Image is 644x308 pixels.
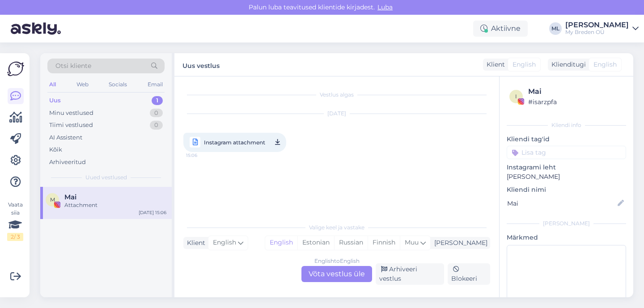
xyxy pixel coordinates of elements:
div: 1 [152,96,163,105]
div: Web [75,79,90,90]
div: Estonian [297,236,334,249]
span: Uued vestlused [85,173,127,181]
p: Kliendi nimi [507,185,626,194]
div: Blokeeri [448,263,490,285]
div: [PERSON_NAME] [565,21,629,29]
span: Instagram attachment [204,137,265,148]
div: Socials [107,79,129,90]
label: Uus vestlus [182,59,220,71]
div: [PERSON_NAME] [431,238,487,248]
div: Email [146,79,165,90]
div: Võta vestlus üle [301,266,372,282]
div: Kõik [49,145,62,154]
span: Muu [405,238,419,246]
input: Lisa nimi [507,198,616,208]
span: Mai [64,193,76,201]
div: Klienditugi [548,60,586,69]
div: [DATE] 15:06 [139,209,166,216]
div: Kliendi info [507,121,626,129]
img: Askly Logo [7,60,24,77]
span: 15:06 [186,150,220,161]
p: Märkmed [507,233,626,242]
div: All [47,79,58,90]
span: English [513,60,536,69]
div: Vestlus algas [183,91,490,99]
span: i [515,93,517,100]
div: English to English [314,257,360,265]
div: # isarzpfa [528,97,623,107]
p: Instagrami leht [507,163,626,172]
div: Arhiveeritud [49,158,86,167]
div: 2 / 3 [7,233,23,241]
div: Uus [49,96,61,105]
span: English [213,238,236,248]
div: Klient [183,238,205,248]
div: 0 [150,109,163,118]
a: [PERSON_NAME]My Breden OÜ [565,21,639,36]
div: AI Assistent [49,133,82,142]
div: Aktiivne [473,21,528,37]
div: Minu vestlused [49,109,93,118]
div: [DATE] [183,110,490,118]
div: Attachment [64,201,166,209]
div: Tiimi vestlused [49,121,93,130]
input: Lisa tag [507,146,626,159]
p: Kliendi tag'id [507,135,626,144]
div: Russian [334,236,368,249]
div: English [265,236,297,249]
div: 0 [150,121,163,130]
div: Arhiveeri vestlus [376,263,444,285]
span: M [50,196,55,203]
div: Klient [483,60,505,69]
div: Mai [528,86,623,97]
div: [PERSON_NAME] [507,219,626,228]
span: Luba [375,3,395,11]
div: Valige keel ja vastake [183,224,490,232]
div: Vaata siia [7,201,23,241]
a: Instagram attachment15:06 [183,133,286,152]
div: ML [549,22,562,35]
div: Finnish [368,236,400,249]
p: [PERSON_NAME] [507,172,626,181]
div: My Breden OÜ [565,29,629,36]
span: Otsi kliente [55,61,91,71]
span: English [593,60,617,69]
